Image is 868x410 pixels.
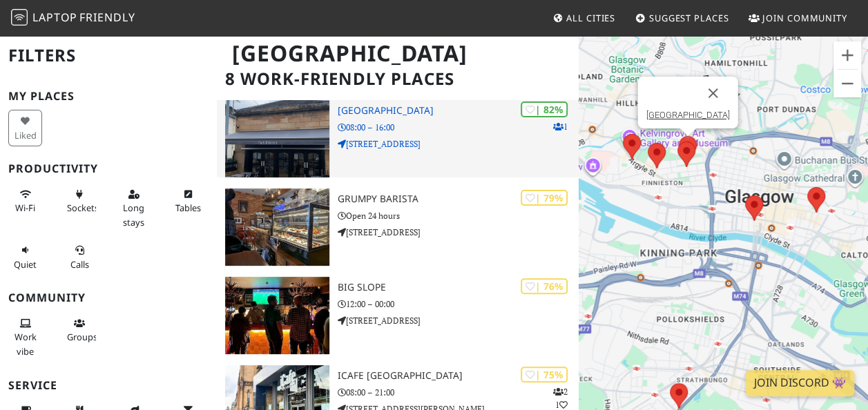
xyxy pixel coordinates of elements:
button: Zoom out [833,70,861,97]
button: Groups [63,312,97,349]
div: | 79% [521,190,568,206]
h3: Big Slope [338,282,579,293]
button: Quiet [8,239,42,275]
button: Wi-Fi [8,183,42,219]
span: Work-friendly tables [175,202,201,214]
button: Long stays [117,183,151,233]
button: Work vibe [8,312,42,362]
button: Sockets [63,183,97,219]
a: Join Community [743,6,853,30]
span: Video/audio calls [70,258,89,271]
span: Quiet [14,258,37,271]
span: All Cities [566,12,615,24]
p: 12:00 – 00:00 [338,297,579,311]
h3: [GEOGRAPHIC_DATA] [338,105,579,117]
p: 08:00 – 21:00 [338,386,579,399]
a: Park District | 82% 1 [GEOGRAPHIC_DATA] 08:00 – 16:00 [STREET_ADDRESS] [217,100,579,177]
span: Friendly [79,10,135,25]
button: Zoom in [833,41,861,69]
a: Suggest Places [630,6,735,30]
img: LaptopFriendly [11,9,28,26]
span: Laptop [32,10,77,25]
h2: Filters [8,35,209,77]
p: 1 [553,120,568,133]
a: [GEOGRAPHIC_DATA] [646,110,729,120]
span: Join Community [762,12,847,24]
span: Long stays [123,202,144,228]
p: Open 24 hours [338,209,579,222]
span: Power sockets [67,202,99,214]
button: Calls [63,239,97,275]
div: | 75% [521,367,568,382]
a: Big Slope | 76% Big Slope 12:00 – 00:00 [STREET_ADDRESS] [217,277,579,354]
img: Park District [225,100,329,177]
span: People working [15,331,37,357]
h3: Productivity [8,162,209,175]
p: [STREET_ADDRESS] [338,137,579,150]
span: Suggest Places [649,12,729,24]
span: Group tables [67,331,97,343]
span: Stable Wi-Fi [15,202,35,214]
a: All Cities [547,6,621,30]
a: Join Discord 👾 [746,370,854,396]
h3: Service [8,379,209,392]
h3: Community [8,291,209,304]
img: Grumpy Barista [225,188,329,266]
h3: Grumpy Barista [338,193,579,205]
p: [STREET_ADDRESS] [338,226,579,239]
a: LaptopFriendly LaptopFriendly [11,6,135,30]
a: Grumpy Barista | 79% Grumpy Barista Open 24 hours [STREET_ADDRESS] [217,188,579,266]
img: Big Slope [225,277,329,354]
p: 08:00 – 16:00 [338,121,579,134]
p: [STREET_ADDRESS] [338,314,579,327]
button: Close [696,77,729,110]
h3: My Places [8,90,209,103]
div: | 82% [521,101,568,117]
button: Tables [171,183,205,219]
div: | 76% [521,278,568,294]
h3: iCafe [GEOGRAPHIC_DATA] [338,370,579,382]
h1: [GEOGRAPHIC_DATA] [221,35,576,72]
